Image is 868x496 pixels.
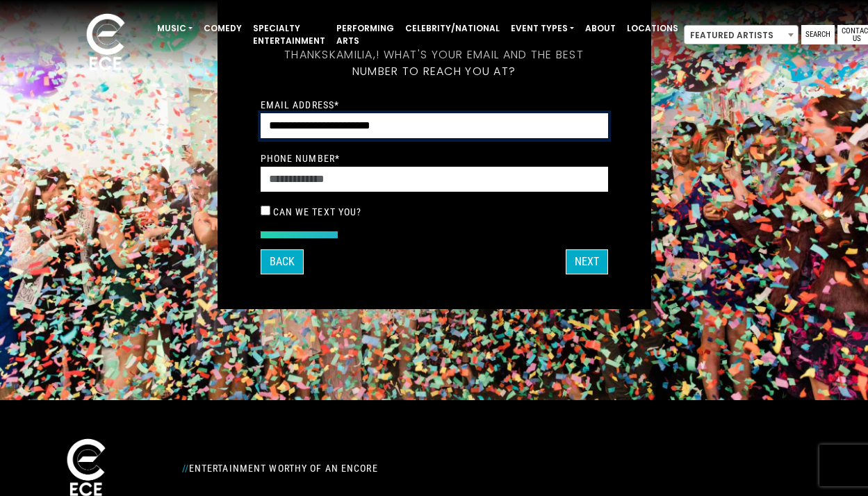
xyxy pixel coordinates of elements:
a: Celebrity/National [400,17,505,40]
div: Entertainment Worthy of an Encore [174,457,565,479]
label: Can we text you? [273,206,362,218]
span: // [182,463,189,474]
span: Featured Artists [684,25,799,44]
span: Featured Artists [685,26,798,45]
a: Specialty Entertainment [247,17,331,53]
a: Locations [621,17,684,40]
a: Music [152,17,198,40]
button: Back [261,249,304,274]
a: Search [801,25,835,44]
button: Next [566,249,608,274]
a: Comedy [198,17,247,40]
label: Email Address [261,99,340,111]
a: Performing Arts [331,17,400,53]
label: Phone Number [261,152,341,165]
a: Event Types [505,17,580,40]
a: About [580,17,621,40]
img: ece_new_logo_whitev2-1.png [71,10,140,77]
